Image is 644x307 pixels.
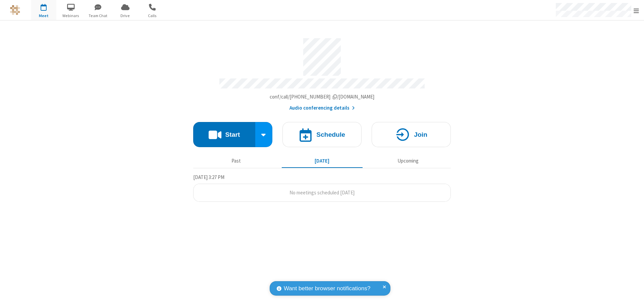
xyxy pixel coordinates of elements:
[270,93,375,101] button: Copy my meeting room linkCopy my meeting room link
[289,189,355,196] span: No meetings scheduled [DATE]
[414,131,427,138] h4: Join
[316,131,345,138] h4: Schedule
[289,104,355,112] button: Audio conferencing details
[193,33,451,112] section: Account details
[225,131,240,138] h4: Start
[627,290,639,302] iframe: Chat
[284,284,370,293] span: Want better browser notifications?
[193,122,255,147] button: Start
[113,13,138,19] span: Drive
[31,13,56,19] span: Meet
[10,5,20,15] img: QA Selenium DO NOT DELETE OR CHANGE
[193,173,451,202] section: Today's Meetings
[196,155,277,167] button: Past
[282,155,363,167] button: [DATE]
[372,122,451,147] button: Join
[368,155,448,167] button: Upcoming
[255,122,273,147] div: Start conference options
[86,13,111,19] span: Team Chat
[282,122,362,147] button: Schedule
[58,13,84,19] span: Webinars
[140,13,165,19] span: Calls
[193,174,224,180] span: [DATE] 3:27 PM
[270,94,375,100] span: Copy my meeting room link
